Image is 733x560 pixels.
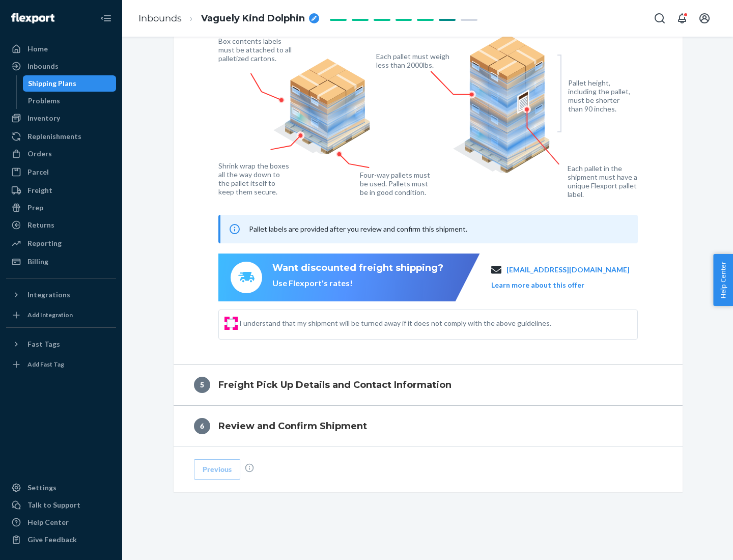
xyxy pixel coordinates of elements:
figcaption: Pallet height, including the pallet, must be shorter than 90 inches. [568,78,635,113]
span: Vaguely Kind Dolphin [201,12,305,25]
div: Inbounds [27,61,59,71]
div: Inventory [27,113,60,123]
a: Help Center [6,514,116,530]
div: Add Integration [27,311,73,319]
figcaption: Each pallet must weigh less than 2000lbs. [376,52,452,69]
a: Talk to Support [6,497,116,513]
ol: breadcrumbs [130,4,327,34]
div: Give Feedback [27,535,77,545]
div: Returns [27,220,54,230]
div: Talk to Support [27,500,80,510]
a: Inbounds [138,13,182,24]
div: Add Fast Tag [27,360,64,369]
a: Freight [6,182,116,199]
div: Reporting [27,238,62,248]
span: I understand that my shipment will be turned away if it does not comply with the above guidelines. [239,318,629,328]
button: Help Center [713,254,733,306]
a: Prep [6,200,116,216]
button: Fast Tags [6,336,116,352]
h4: Review and Confirm Shipment [218,419,367,433]
button: Give Feedback [6,531,116,548]
button: Open notifications [672,8,692,29]
h4: Freight Pick Up Details and Contact Information [218,378,452,391]
div: Replenishments [27,131,81,142]
a: Inventory [6,110,116,126]
button: Open Search Box [650,8,670,29]
div: Integrations [27,290,70,300]
button: 5Freight Pick Up Details and Contact Information [174,365,683,405]
div: Orders [27,149,52,159]
a: Parcel [6,164,116,180]
button: Previous [194,459,240,480]
div: Settings [27,483,57,493]
div: Parcel [27,167,49,177]
button: Open account menu [694,8,715,29]
div: Prep [27,203,43,213]
div: Problems [28,96,60,106]
div: 5 [194,377,210,393]
a: Add Fast Tag [6,356,116,373]
a: Reporting [6,235,116,251]
a: Settings [6,480,116,496]
div: Home [27,44,48,54]
button: Integrations [6,287,116,303]
a: Home [6,41,116,57]
figcaption: Box contents labels must be attached to all palletized cartons. [218,37,294,63]
button: Learn more about this offer [491,280,584,290]
div: Billing [27,257,48,267]
a: Billing [6,254,116,270]
img: Flexport logo [11,13,54,23]
div: 6 [194,418,210,434]
figcaption: Shrink wrap the boxes all the way down to the pallet itself to keep them secure. [218,161,291,196]
figcaption: Four-way pallets must be used. Pallets must be in good condition. [360,171,431,197]
span: Pallet labels are provided after you review and confirm this shipment. [249,225,467,233]
button: 6Review and Confirm Shipment [174,406,683,446]
div: Shipping Plans [28,78,76,89]
a: Returns [6,217,116,233]
a: Shipping Plans [23,75,117,92]
a: Replenishments [6,128,116,145]
div: Use Flexport's rates! [272,277,443,289]
div: Help Center [27,517,69,527]
div: Want discounted freight shipping? [272,262,443,275]
div: Fast Tags [27,339,60,349]
a: [EMAIL_ADDRESS][DOMAIN_NAME] [506,265,630,275]
button: Close Navigation [96,8,116,29]
a: Inbounds [6,58,116,74]
figcaption: Each pallet in the shipment must have a unique Flexport pallet label. [568,164,644,199]
a: Add Integration [6,307,116,323]
input: I understand that my shipment will be turned away if it does not comply with the above guidelines. [227,319,235,327]
div: Freight [27,185,52,195]
a: Orders [6,146,116,162]
a: Problems [23,93,117,109]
